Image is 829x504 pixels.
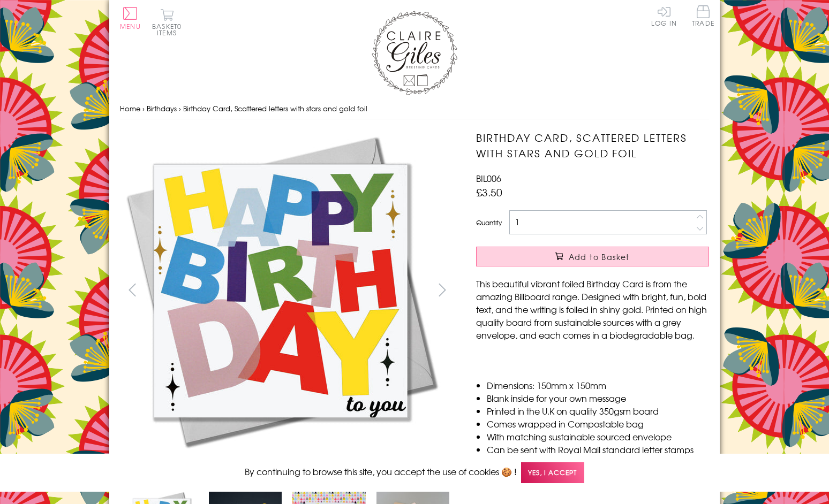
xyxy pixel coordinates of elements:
img: Birthday Card, Scattered letters with stars and gold foil [120,130,441,451]
h1: Birthday Card, Scattered letters with stars and gold foil [476,130,709,161]
button: next [431,278,455,302]
a: Trade [692,5,714,28]
li: Printed in the U.K on quality 350gsm board [487,404,709,417]
span: › [179,103,181,113]
button: Menu [120,7,141,29]
span: BIL006 [476,172,501,185]
span: Birthday Card, Scattered letters with stars and gold foil [183,103,367,113]
a: Home [120,103,140,113]
li: Blank inside for your own message [487,392,709,404]
span: Trade [692,5,714,26]
li: With matching sustainable sourced envelope [487,430,709,443]
button: prev [120,278,144,302]
span: › [142,103,145,113]
button: Add to Basket [476,247,709,266]
span: 0 items [157,21,182,37]
li: Comes wrapped in Compostable bag [487,417,709,430]
li: Can be sent with Royal Mail standard letter stamps [487,443,709,456]
li: Dimensions: 150mm x 150mm [487,379,709,392]
span: Yes, I accept [521,462,584,483]
a: Log In [651,5,677,26]
nav: breadcrumbs [120,98,709,120]
span: Add to Basket [569,251,630,262]
button: Basket0 items [152,9,182,36]
p: This beautiful vibrant foiled Birthday Card is from the amazing Billboard range. Designed with br... [476,277,709,341]
label: Quantity [476,218,502,227]
img: Claire Giles Greetings Cards [372,11,457,95]
a: Birthdays [147,103,177,113]
span: £3.50 [476,185,502,200]
span: Menu [120,21,141,31]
